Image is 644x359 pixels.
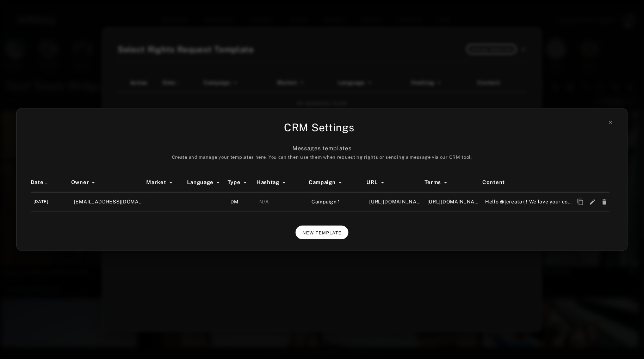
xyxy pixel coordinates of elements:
button: NEW TEMPLATE [296,226,348,239]
td: [URL][DOMAIN_NAME] [367,192,425,211]
div: Messages templates [31,144,614,161]
td: [EMAIL_ADDRESS][DOMAIN_NAME] [71,192,147,211]
span: NEW TEMPLATE [303,231,342,235]
div: Date [31,178,71,187]
div: Terms [425,178,482,187]
span: ↓ [45,179,48,186]
span: N/A [259,199,269,204]
div: Hashtag [256,178,309,187]
span: Create and manage your templates here. You can then use them when requesting rights or sending a ... [172,155,472,160]
iframe: Chat Widget [609,325,644,359]
div: Market [147,178,187,187]
div: Owner [71,178,147,187]
div: Campaign [309,178,366,187]
div: Type [228,178,256,187]
span: Hello @[creator]! We love your content and would love collaborate with you. Have a look at our we... [485,198,572,206]
span: Delete [600,197,609,207]
td: Campaign 1 [309,192,366,211]
td: DM [228,192,256,211]
th: Content [482,173,575,192]
td: [DATE] [31,192,71,211]
span: Copy [576,197,585,207]
div: URL [367,178,425,187]
div: Language [187,178,228,187]
span: Edit [588,197,597,207]
td: [URL][DOMAIN_NAME] [425,192,482,211]
div: CRM Settings [31,120,608,136]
